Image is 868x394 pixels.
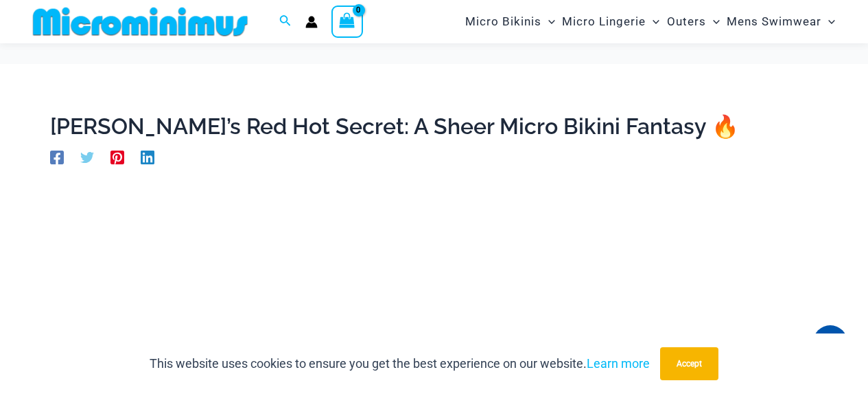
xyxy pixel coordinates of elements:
[465,4,541,39] span: Micro Bikinis
[27,6,253,37] img: MM SHOP LOGO FLAT
[305,16,318,28] a: Account icon link
[821,4,835,39] span: Menu Toggle
[660,347,718,380] button: Accept
[460,2,841,41] nav: Site Navigation
[727,4,821,39] span: Mens Swimwear
[50,113,819,140] h1: [PERSON_NAME]’s Red Hot Secret: A Sheer Micro Bikini Fantasy 🔥
[50,149,64,164] a: Facebook
[706,4,720,39] span: Menu Toggle
[646,4,659,39] span: Menu Toggle
[110,149,124,164] a: Pinterest
[331,6,363,37] a: View Shopping Cart, empty
[562,4,646,39] span: Micro Lingerie
[462,4,559,39] a: Micro BikinisMenu ToggleMenu Toggle
[723,4,838,39] a: Mens SwimwearMenu ToggleMenu Toggle
[587,356,650,371] a: Learn more
[279,13,292,30] a: Search icon link
[141,149,154,164] a: Linkedin
[664,4,723,39] a: OutersMenu ToggleMenu Toggle
[150,353,650,374] p: This website uses cookies to ensure you get the best experience on our website.
[667,4,706,39] span: Outers
[541,4,555,39] span: Menu Toggle
[80,149,94,164] a: Twitter
[559,4,663,39] a: Micro LingerieMenu ToggleMenu Toggle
